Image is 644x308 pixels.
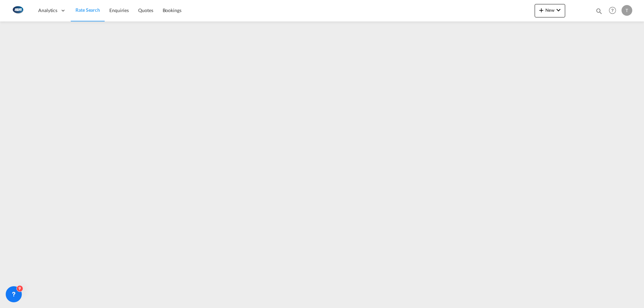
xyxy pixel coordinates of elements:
[10,3,25,18] img: 1aa151c0c08011ec8d6f413816f9a227.png
[38,7,57,14] span: Analytics
[595,7,603,15] md-icon: icon-magnify
[537,7,562,13] span: New
[75,7,100,13] span: Rate Search
[537,6,545,14] md-icon: icon-plus 400-fg
[109,7,129,13] span: Enquiries
[138,7,153,13] span: Quotes
[595,7,603,17] div: icon-magnify
[163,7,181,13] span: Bookings
[607,5,618,16] span: Help
[622,5,632,16] div: T
[535,4,565,17] button: icon-plus 400-fgNewicon-chevron-down
[607,5,622,17] div: Help
[554,6,562,14] md-icon: icon-chevron-down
